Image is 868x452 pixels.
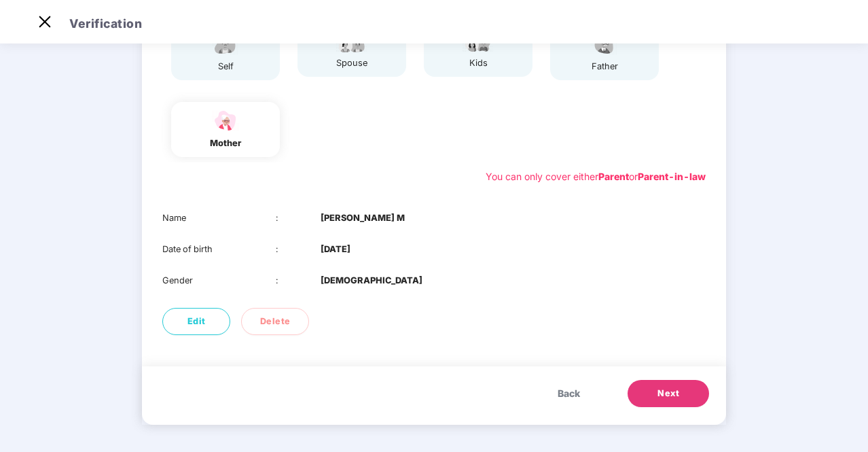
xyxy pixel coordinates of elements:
b: [PERSON_NAME] M [321,211,405,225]
div: : [276,243,321,256]
div: kids [461,56,495,70]
span: Next [657,387,679,400]
div: self [209,60,242,73]
div: father [587,60,621,73]
img: svg+xml;base64,PHN2ZyBpZD0iRW1wbG95ZWVfbWFsZSIgeG1sbnM9Imh0dHA6Ly93d3cudzMub3JnLzIwMDAvc3ZnIiB3aW... [209,33,242,56]
div: : [276,211,321,225]
button: Delete [241,308,309,335]
div: Date of birth [162,243,276,256]
button: Back [544,380,594,407]
span: Delete [260,315,291,328]
div: Name [162,211,276,225]
b: [DATE] [321,243,350,256]
button: Next [628,380,709,407]
b: Parent [598,171,629,182]
img: svg+xml;base64,PHN2ZyBpZD0iRmF0aGVyX2ljb24iIHhtbG5zPSJodHRwOi8vd3d3LnczLm9yZy8yMDAwL3N2ZyIgeG1sbn... [587,33,621,56]
div: : [276,274,321,288]
img: svg+xml;base64,PHN2ZyB4bWxucz0iaHR0cDovL3d3dy53My5vcmcvMjAwMC9zdmciIHdpZHRoPSI3OS4wMzciIGhlaWdodD... [461,37,495,53]
div: mother [209,137,242,150]
b: [DEMOGRAPHIC_DATA] [321,274,422,288]
div: You can only cover either or [486,169,706,184]
b: Parent-in-law [638,171,706,182]
span: Edit [187,315,206,328]
button: Edit [162,308,230,335]
div: Gender [162,274,276,288]
img: svg+xml;base64,PHN2ZyB4bWxucz0iaHR0cDovL3d3dy53My5vcmcvMjAwMC9zdmciIHdpZHRoPSI1NCIgaGVpZ2h0PSIzOC... [209,109,242,133]
div: spouse [335,56,369,70]
span: Back [558,386,580,401]
img: svg+xml;base64,PHN2ZyB4bWxucz0iaHR0cDovL3d3dy53My5vcmcvMjAwMC9zdmciIHdpZHRoPSI5Ny44OTciIGhlaWdodD... [335,37,369,53]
